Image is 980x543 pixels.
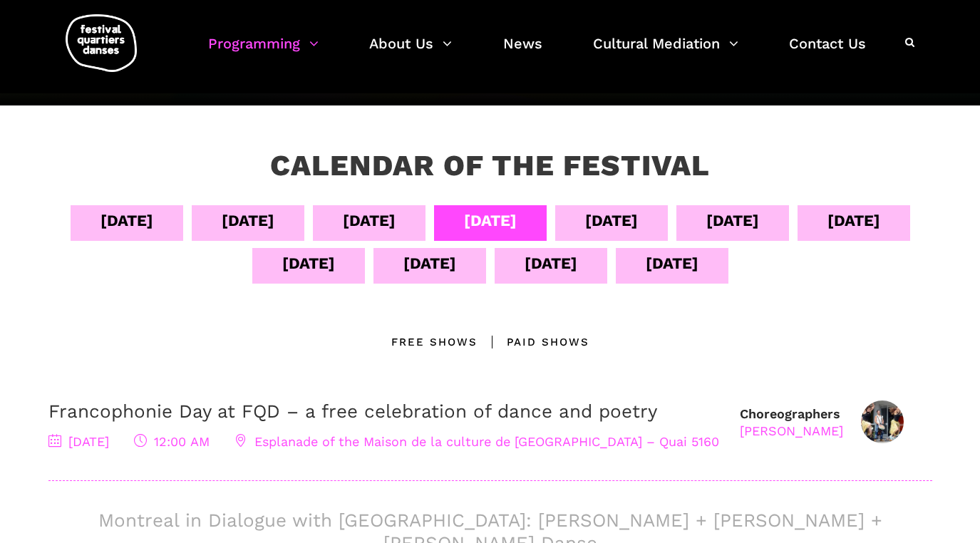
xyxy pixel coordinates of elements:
[740,423,843,439] div: [PERSON_NAME]
[706,208,759,233] div: [DATE]
[464,208,517,233] div: [DATE]
[282,251,335,276] div: [DATE]
[861,400,904,443] img: DSC_1211TaafeFanga2017
[222,208,274,233] div: [DATE]
[66,14,137,72] img: logo-fqd-med
[646,251,698,276] div: [DATE]
[585,208,638,233] div: [DATE]
[48,400,657,422] a: Francophonie Day at FQD – a free celebration of dance and poetry
[343,208,396,233] div: [DATE]
[100,208,153,233] div: [DATE]
[740,405,843,439] div: Choreographers
[208,31,319,73] a: Programming
[391,333,478,351] div: Free Shows
[270,148,710,184] h3: Calendar of the Festival
[48,434,109,449] span: [DATE]
[789,31,866,73] a: Contact Us
[403,251,456,276] div: [DATE]
[234,434,719,449] span: Esplanade of the Maison de la culture de [GEOGRAPHIC_DATA] – Quai 5160
[503,31,542,73] a: News
[525,251,577,276] div: [DATE]
[478,333,589,351] div: Paid shows
[134,434,210,449] span: 12:00 AM
[369,31,452,73] a: About Us
[827,208,880,233] div: [DATE]
[593,31,738,73] a: Cultural Mediation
